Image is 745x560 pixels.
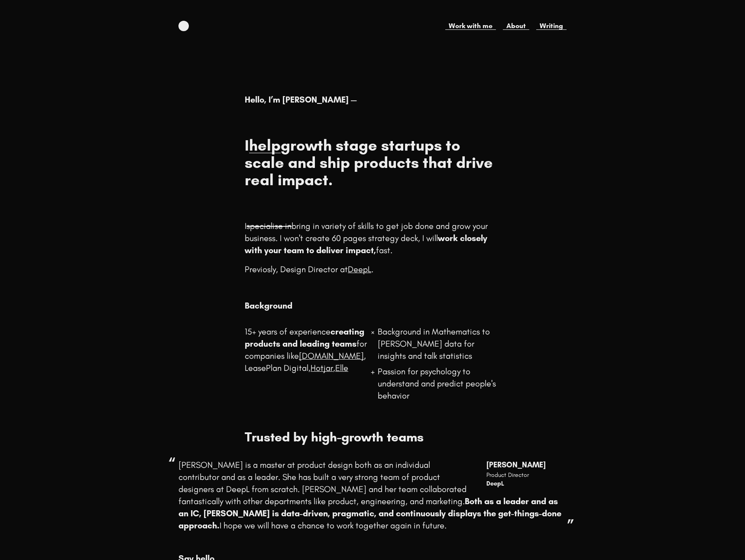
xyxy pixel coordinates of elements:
p: Passion for psychology to understand and predict people's behavior [378,365,500,402]
a: Elle [335,363,348,373]
h1: I growth stage startups to scale and ship products that drive real impact. [245,137,500,189]
a: DeepL [348,264,371,274]
b: Both as a leader and as an IC, [PERSON_NAME] is data-driven, pragmatic, and continuously displays... [178,496,561,531]
a: help [249,136,281,154]
a: [DOMAIN_NAME] [299,351,364,361]
h3: Background [245,299,567,312]
p: Previosly, Design Director at . [245,263,500,275]
p: [PERSON_NAME] is a master at product design both as an individual contributor and as a leader. Sh... [178,459,567,531]
h2: Hello, I’m [PERSON_NAME] — [245,93,500,106]
a: Work with me [445,21,496,31]
h3: Trusted by high-growth teams [245,429,500,445]
p: I bring in variety of skills to get job done and grow your business. I won't create 60 pages stra... [245,220,500,256]
a: LeasePlan Digital [245,363,308,373]
a: About [503,21,529,31]
div: 15+ years of experience for companies like , , , [245,325,367,412]
a: Writing [536,21,567,31]
a: Hotjar [311,363,333,373]
s: specialise in [246,221,292,231]
p: Background in Mathematics to [PERSON_NAME] data for insights and talk statistics [378,325,500,362]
